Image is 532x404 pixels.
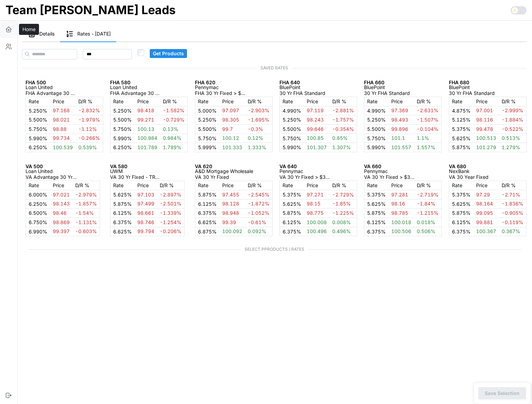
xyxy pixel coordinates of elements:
[452,117,466,123] span: 5.125
[137,219,154,225] span: 98.746
[110,106,135,115] td: %
[29,144,42,150] span: 6.250
[279,190,304,200] td: %
[26,169,100,174] p: Loan United
[449,90,501,97] p: 30 Yr FHA Standard
[26,199,50,209] td: %
[157,181,185,190] td: D/R %
[364,164,442,169] p: VA 660
[163,107,185,113] span: -1.582%
[307,135,324,141] span: 100.85
[163,126,178,132] span: 0.13%
[222,144,242,150] span: 101.333
[332,219,351,225] span: 0.008%
[222,210,239,216] span: 98.948
[452,210,466,216] span: 5.875
[78,126,97,132] span: -1.12%
[160,192,181,198] span: -2.897%
[26,85,103,90] p: Loan United
[137,107,154,113] span: 98.418
[476,117,493,123] span: 98.116
[113,210,127,216] span: 6.125
[26,190,50,200] td: %
[283,135,296,141] span: 5.750
[307,219,327,225] span: 100.008
[417,210,439,216] span: -1.215%
[163,117,185,123] span: -0.729%
[307,201,321,206] span: 98.15
[417,126,439,132] span: -0.104%
[452,201,466,207] span: 5.625
[248,201,269,206] span: -1.872%
[29,219,42,225] span: 6.750
[452,126,466,132] span: 5.375
[414,181,442,190] td: D/R %
[195,134,219,143] td: %
[279,164,357,169] p: VA 640
[279,227,304,236] td: %
[195,181,219,190] td: Rate
[449,143,473,152] td: %
[110,124,135,134] td: %
[222,192,239,198] span: 97.455
[414,97,442,106] td: D/R %
[198,144,212,150] span: 5.999
[245,97,273,106] td: D/R %
[502,144,520,150] span: 1.279%
[53,144,73,150] span: 100.539
[50,181,72,190] td: Price
[26,164,100,169] p: VA 500
[29,201,42,207] span: 6.250
[329,181,357,190] td: D/R %
[29,135,42,141] span: 5.990
[53,219,70,225] span: 98.869
[485,387,520,399] span: Save Selection
[449,190,473,200] td: %
[283,126,296,132] span: 5.500
[160,97,188,106] td: D/R %
[417,201,435,206] span: -1.84%
[449,218,473,227] td: %
[222,135,239,141] span: 100.12
[113,135,127,141] span: 5.990
[417,144,435,150] span: 1.557%
[364,134,389,143] td: %
[75,201,97,206] span: -1.857%
[110,218,135,227] td: %
[307,126,324,132] span: 99.646
[499,97,526,106] td: D/R %
[279,97,304,106] td: Rate
[499,181,526,190] td: D/R %
[219,181,245,190] td: Price
[110,227,135,236] td: %
[222,219,236,225] span: 99.39
[53,107,70,113] span: 97.168
[78,107,100,113] span: -2.832%
[367,144,381,150] span: 5.990
[279,115,304,125] td: %
[279,199,304,209] td: %
[449,80,526,85] p: FHA 680
[222,117,239,123] span: 98.305
[248,210,269,216] span: -1.052%
[364,90,416,97] p: 30 Yr FHA Standard
[391,126,408,132] span: 99.896
[449,106,473,115] td: %
[502,201,523,206] span: -1.836%
[502,107,523,113] span: -2.999%
[163,135,181,141] span: 0.984%
[502,192,520,198] span: -2.71%
[367,135,381,141] span: 5.750
[364,227,389,236] td: %
[29,126,42,132] span: 5.750
[307,192,324,198] span: 97.271
[29,210,42,216] span: 6.500
[29,192,42,198] span: 6.000
[283,108,296,114] span: 4.990
[367,126,381,132] span: 5.500
[195,143,219,152] td: %
[364,143,389,152] td: %
[195,169,273,174] p: A&D Mortgage Wholesale
[502,219,523,225] span: -0.119%
[367,210,381,216] span: 5.875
